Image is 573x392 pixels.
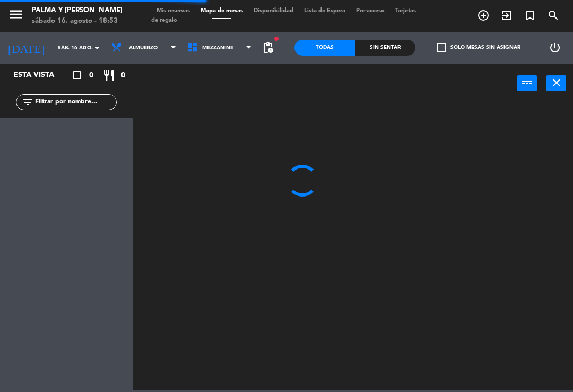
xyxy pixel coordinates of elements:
[32,16,123,26] div: sábado 16. agosto - 18:53
[5,69,76,82] div: Esta vista
[121,69,125,82] span: 0
[299,8,351,14] span: Lista de Espera
[477,9,490,22] i: add_circle_outline
[32,5,123,16] div: Palma y [PERSON_NAME]
[546,75,566,91] button: close
[273,35,280,42] span: fiber_manual_record
[21,96,34,109] i: filter_list
[294,40,355,56] div: Todas
[71,69,83,82] i: crop_square
[248,8,299,14] span: Disponibilidad
[129,45,158,51] span: Almuerzo
[89,69,93,82] span: 0
[472,6,495,24] span: RESERVAR MESA
[547,9,560,22] i: search
[8,6,24,22] i: menu
[495,6,518,24] span: WALK IN
[202,45,233,51] span: Mezzanine
[91,41,103,54] i: arrow_drop_down
[550,76,563,89] i: close
[34,96,116,108] input: Filtrar por nombre...
[517,75,537,91] button: power_input
[8,6,24,26] button: menu
[151,8,195,14] span: Mis reservas
[500,9,513,22] i: exit_to_app
[542,6,565,24] span: BUSCAR
[437,43,520,52] label: Solo mesas sin asignar
[102,69,115,82] i: restaurant
[355,40,415,56] div: Sin sentar
[437,43,446,52] span: check_box_outline_blank
[524,9,536,22] i: turned_in_not
[262,41,274,54] span: pending_actions
[195,8,248,14] span: Mapa de mesas
[351,8,390,14] span: Pre-acceso
[521,76,534,89] i: power_input
[549,41,561,54] i: power_settings_new
[518,6,542,24] span: Reserva especial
